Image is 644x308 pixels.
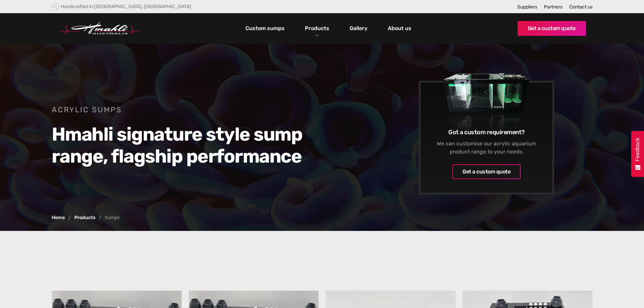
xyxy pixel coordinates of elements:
h2: Hmahli signature style sump range, flagship performance [52,123,312,167]
img: Hmahli Australia Logo [58,22,140,35]
div: Get a custom quote [462,168,510,176]
a: Products [74,215,95,220]
a: Get a custom quote [452,164,521,179]
div: We can customise our acrylic aquarium product range to your needs. [431,140,542,156]
a: Gallery [348,23,369,34]
div: Sumps [105,215,120,220]
a: Contact us [569,4,593,10]
a: Home [52,215,65,220]
a: Products [303,23,331,33]
a: Get a custom quote [518,21,586,36]
div: Products [300,13,334,44]
a: Partners [544,4,563,10]
img: Sumps [431,49,542,148]
a: Suppliers [517,4,537,10]
a: Custom sumps [244,23,286,34]
button: Feedback - Show survey [631,131,644,177]
span: Feedback [635,138,641,161]
h6: Got a custom requirement? [431,128,542,136]
h1: Acrylic Sumps [52,105,312,115]
div: Handcrafted in [GEOGRAPHIC_DATA], [GEOGRAPHIC_DATA] [61,4,191,9]
a: home [58,22,140,35]
a: About us [386,23,413,34]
